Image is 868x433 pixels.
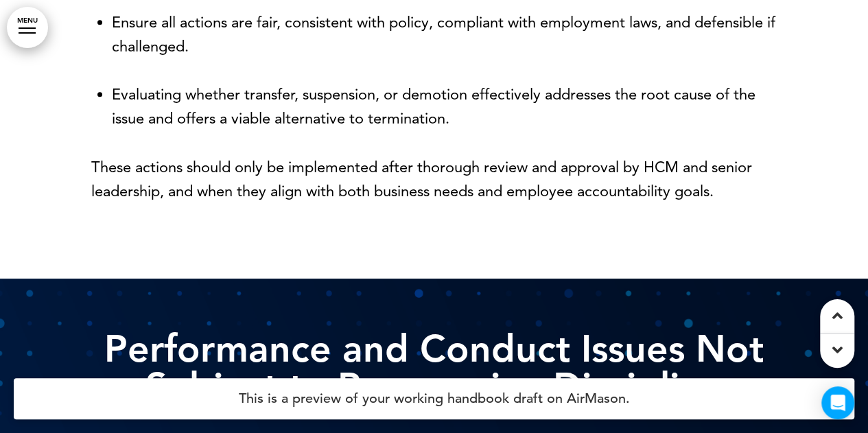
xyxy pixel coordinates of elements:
div: Open Intercom Messenger [821,386,854,419]
li: Ensure all actions are fair, consistent with policy, compliant with employment laws, and defensib... [112,10,777,58]
li: Evaluating whether transfer, suspension, or demotion effectively addresses the root cause of the ... [112,82,777,130]
p: These actions should only be implemented after thorough review and approval by HCM and senior lea... [91,155,777,203]
strong: Performance and Conduct Issues Not Subject to Progressive Discipline [104,327,764,409]
a: MENU [7,7,48,48]
h4: This is a preview of your working handbook draft on AirMason. [14,378,854,419]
